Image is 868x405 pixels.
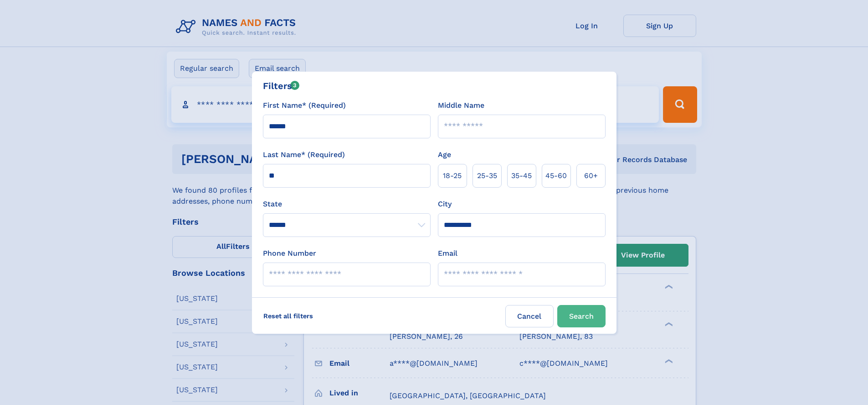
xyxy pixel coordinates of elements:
[477,170,497,181] span: 25‑35
[263,149,345,160] label: Last Name* (Required)
[438,100,484,111] label: Middle Name
[438,149,451,160] label: Age
[557,305,606,327] button: Search
[505,305,554,327] label: Cancel
[443,170,462,181] span: 18‑25
[545,170,567,181] span: 45‑60
[584,170,598,181] span: 60+
[257,305,319,327] label: Reset all filters
[263,248,316,259] label: Phone Number
[511,170,532,181] span: 35‑45
[438,248,457,259] label: Email
[263,79,300,93] div: Filters
[263,100,346,111] label: First Name* (Required)
[263,199,431,210] label: State
[438,199,452,210] label: City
